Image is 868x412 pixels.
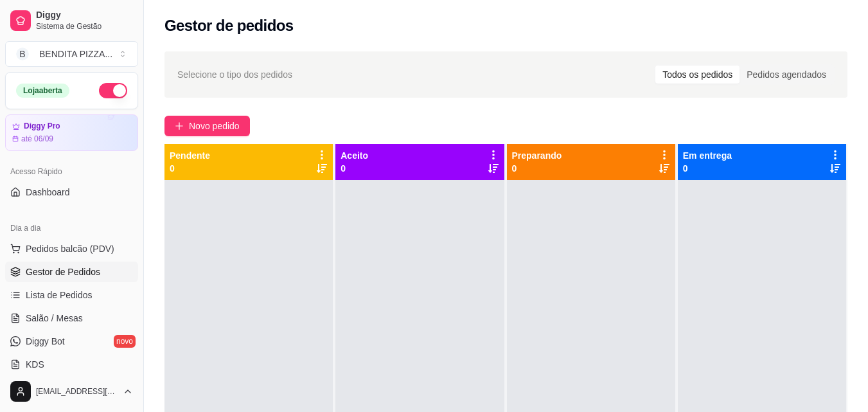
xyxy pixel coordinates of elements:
[683,149,732,162] p: Em entrega
[5,376,138,407] button: [EMAIL_ADDRESS][DOMAIN_NAME]
[5,41,138,67] button: Select a team
[5,218,138,238] div: Dia a dia
[99,83,127,98] button: Alterar Status
[5,5,138,36] a: DiggySistema de Gestão
[175,121,184,130] span: plus
[164,116,250,136] button: Novo pedido
[512,162,562,175] p: 0
[5,262,138,282] a: Gestor de Pedidos
[26,335,65,348] span: Diggy Bot
[16,84,69,98] div: Loja aberta
[26,265,100,278] span: Gestor de Pedidos
[683,162,732,175] p: 0
[26,312,83,325] span: Salão / Mesas
[16,48,29,60] span: B
[5,182,138,202] a: Dashboard
[177,67,292,82] span: Selecione o tipo dos pedidos
[170,162,210,175] p: 0
[5,354,138,375] a: KDS
[36,21,133,31] span: Sistema de Gestão
[740,66,833,84] div: Pedidos agendados
[5,285,138,305] a: Lista de Pedidos
[39,48,112,60] div: BENDITA PIZZA ...
[164,15,294,36] h2: Gestor de pedidos
[512,149,562,162] p: Preparando
[21,134,53,144] article: até 06/09
[655,66,740,84] div: Todos os pedidos
[26,186,70,199] span: Dashboard
[5,161,138,182] div: Acesso Rápido
[26,289,93,301] span: Lista de Pedidos
[170,149,210,162] p: Pendente
[36,10,133,21] span: Diggy
[5,238,138,259] button: Pedidos balcão (PDV)
[36,386,118,397] span: [EMAIL_ADDRESS][DOMAIN_NAME]
[189,119,240,133] span: Novo pedido
[341,149,368,162] p: Aceito
[26,358,44,371] span: KDS
[26,242,114,255] span: Pedidos balcão (PDV)
[5,331,138,352] a: Diggy Botnovo
[24,121,60,131] article: Diggy Pro
[341,162,368,175] p: 0
[5,114,138,151] a: Diggy Proaté 06/09
[5,308,138,328] a: Salão / Mesas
